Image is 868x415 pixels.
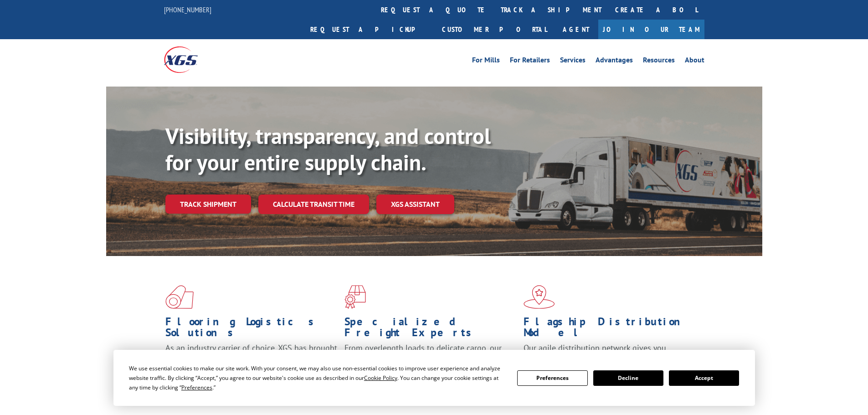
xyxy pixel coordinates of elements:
[344,343,517,383] p: From overlength loads to delicate cargo, our experienced staff knows the best way to move your fr...
[472,56,500,67] a: For Mills
[344,285,366,309] img: xgs-icon-focused-on-flooring-red
[685,56,704,67] a: About
[165,285,194,309] img: xgs-icon-total-supply-chain-intelligence-red
[164,5,211,14] a: [PHONE_NUMBER]
[524,343,691,364] span: Our agile distribution network gives you nationwide inventory management on demand.
[258,195,369,214] a: Calculate transit time
[524,285,555,309] img: xgs-icon-flagship-distribution-model-red
[181,384,212,391] span: Preferences
[364,374,397,382] span: Cookie Policy
[129,364,506,392] div: We use essential cookies to make our site work. With your consent, we may also use non-essential ...
[165,343,337,375] span: As an industry carrier of choice, XGS has brought innovation and dedication to flooring logistics...
[560,56,586,67] a: Services
[554,20,598,39] a: Agent
[435,20,554,39] a: Customer Portal
[593,370,663,386] button: Decline
[510,56,550,67] a: For Retailers
[165,122,491,176] b: Visibility, transparency, and control for your entire supply chain.
[598,20,704,39] a: Join Our Team
[113,350,755,406] div: Cookie Consent Prompt
[643,56,675,67] a: Resources
[303,20,435,39] a: Request a pickup
[596,56,633,67] a: Advantages
[524,316,696,343] h1: Flagship Distribution Model
[165,195,251,214] a: Track shipment
[165,316,338,343] h1: Flooring Logistics Solutions
[344,316,517,343] h1: Specialized Freight Experts
[669,370,739,386] button: Accept
[517,370,587,386] button: Preferences
[376,195,454,214] a: XGS ASSISTANT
